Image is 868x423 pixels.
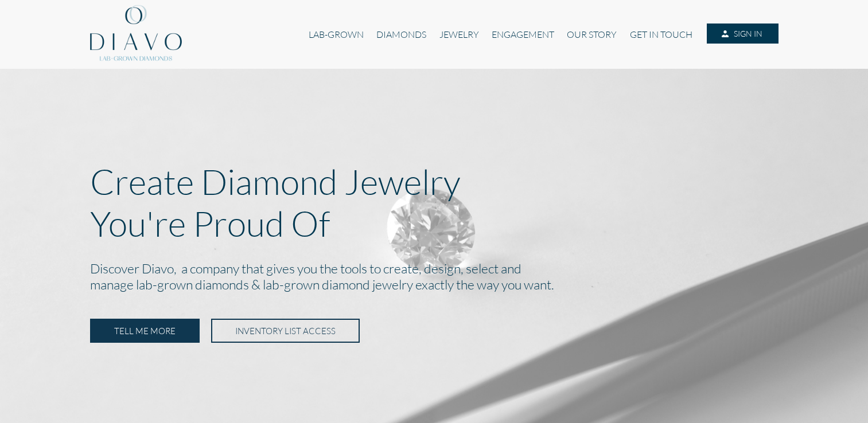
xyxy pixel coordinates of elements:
a: JEWELRY [433,23,485,45]
a: ENGAGEMENT [485,23,560,45]
a: GET IN TOUCH [624,23,699,45]
a: INVENTORY LIST ACCESS [211,319,360,343]
a: OUR STORY [560,23,623,45]
a: DIAMONDS [370,23,433,45]
p: Create Diamond Jewelry You're Proud Of [90,160,779,244]
a: SIGN IN [707,23,778,44]
h2: Discover Diavo, a company that gives you the tools to create, design, select and manage lab-grown... [90,258,779,297]
a: TELL ME MORE [90,319,200,343]
a: LAB-GROWN [302,23,370,45]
